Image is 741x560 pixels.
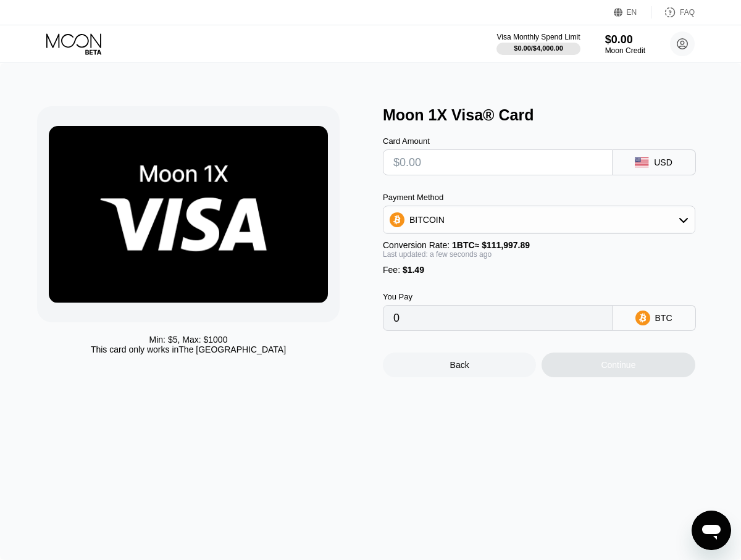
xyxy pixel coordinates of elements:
div: BTC [655,313,672,323]
input: $0.00 [393,150,602,175]
div: Moon 1X Visa® Card [383,106,716,124]
div: EN [627,8,637,17]
div: Visa Monthly Spend Limit [496,33,580,41]
div: $0.00Moon Credit [605,33,645,55]
div: Conversion Rate: [383,240,695,250]
div: FAQ [651,6,695,19]
div: BITCOIN [383,207,695,232]
div: USD [654,157,672,167]
div: This card only works in The [GEOGRAPHIC_DATA] [91,345,286,354]
div: Back [383,353,536,377]
span: $1.49 [403,265,424,275]
div: Payment Method [383,193,695,202]
div: $0.00 [605,33,645,46]
div: You Pay [383,292,613,301]
span: 1 BTC ≈ $111,997.89 [452,240,530,250]
div: Fee : [383,265,695,275]
div: EN [614,6,651,19]
div: BITCOIN [409,215,445,225]
div: Last updated: a few seconds ago [383,250,695,259]
div: $0.00 / $4,000.00 [514,44,563,52]
div: Min: $ 5 , Max: $ 1000 [149,335,228,345]
iframe: Button to launch messaging window [692,511,731,550]
div: Moon Credit [605,46,645,55]
div: Card Amount [383,136,613,146]
div: FAQ [680,8,695,17]
div: Back [450,360,469,370]
div: Visa Monthly Spend Limit$0.00/$4,000.00 [496,33,580,55]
